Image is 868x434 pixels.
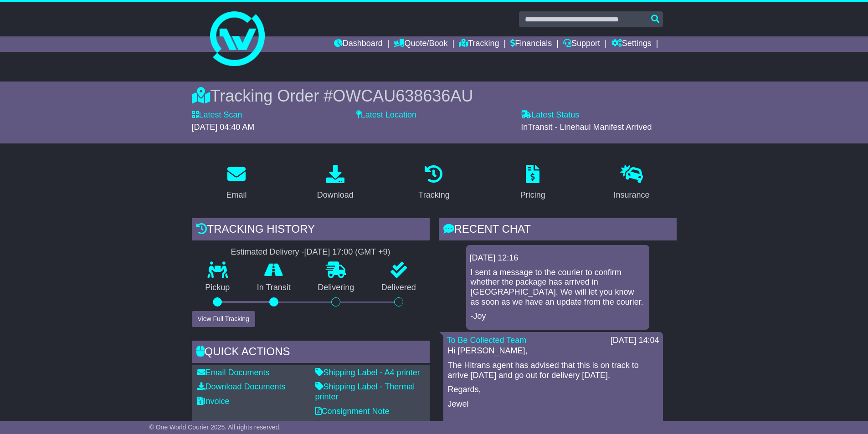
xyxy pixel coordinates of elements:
a: Download Documents [197,382,286,391]
p: -Joy [471,311,645,322]
a: Support [563,36,600,52]
p: Delivered [368,283,430,293]
div: Quick Actions [192,341,430,365]
a: Email Documents [197,368,270,377]
a: Pricing [514,162,551,204]
a: Invoice [197,397,230,406]
label: Latest Status [521,110,579,120]
a: Settings [611,36,652,52]
label: Latest Scan [192,110,242,120]
div: Tracking history [192,218,430,243]
span: © One World Courier 2025. All rights reserved. [149,424,281,431]
span: InTransit - Linehaul Manifest Arrived [521,123,652,132]
span: [DATE] 04:40 AM [192,123,255,132]
div: Tracking [418,189,449,201]
a: Tracking [412,162,455,204]
a: To Be Collected Team [447,336,527,345]
div: [DATE] 14:04 [611,336,659,346]
a: Download [311,162,360,204]
a: Shipping Label - Thermal printer [315,382,415,401]
a: Insurance [608,162,656,204]
div: Email [226,189,247,201]
a: Consignment Note [315,407,390,416]
p: Pickup [192,283,244,293]
a: Financials [510,36,552,52]
p: Delivering [304,283,368,293]
a: Tracking [459,36,499,52]
div: Pricing [520,189,545,201]
span: OWCAU638636AU [333,87,473,105]
div: Tracking Order # [192,86,677,106]
p: The Hitrans agent has advised that this is on track to arrive [DATE] and go out for delivery [DATE]. [448,361,658,380]
div: [DATE] 12:16 [470,253,646,263]
a: Dashboard [334,36,383,52]
div: Insurance [614,189,650,201]
a: Shipping Label - A4 printer [315,368,420,377]
a: Quote/Book [394,36,447,52]
p: Jewel [448,399,658,409]
button: View Full Tracking [192,311,255,327]
div: [DATE] 17:00 (GMT +9) [304,247,390,257]
p: I sent a message to the courier to confirm whether the package has arrived in [GEOGRAPHIC_DATA]. ... [471,268,645,307]
p: In Transit [243,283,304,293]
div: RECENT CHAT [439,218,677,243]
label: Latest Location [356,110,416,120]
p: Regards, [448,385,658,395]
a: Email [220,162,252,204]
div: Download [317,189,354,201]
p: Hi [PERSON_NAME], [448,346,658,356]
div: Estimated Delivery - [192,247,430,257]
